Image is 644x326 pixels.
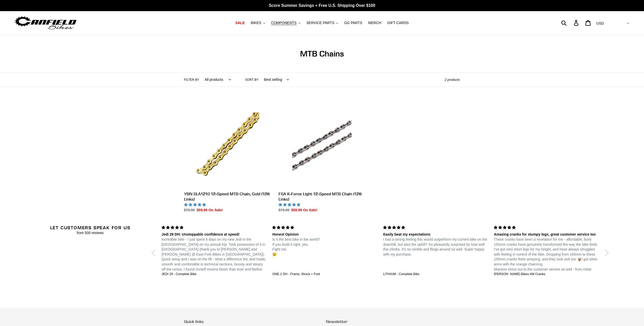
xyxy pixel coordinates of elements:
label: Sort by [245,78,258,82]
a: ONE.2 DH - Frame, Shock + Fork [272,272,377,277]
a: [PERSON_NAME] Bikes AM Cranks [494,272,598,277]
a: GG PARTS [342,20,365,26]
button: BIKES [248,20,267,26]
label: Filter by [184,78,199,82]
a: GIFT CARDS [385,20,411,26]
div: 5 stars [162,225,266,230]
div: 5 stars [494,225,598,230]
span: SALE [235,21,245,25]
p: Incredible bike - I just spent 6 days on my new Jedi in the [GEOGRAPHIC_DATA] on my annual trip. ... [162,237,266,302]
a: MERCH [366,20,384,26]
p: Quick links [184,319,318,324]
p: Fight me. 😉 [272,247,377,257]
span: COMPONENTS [271,21,297,25]
p: Is it the best bike in the world? [272,237,377,242]
p: I had a strong feeling this would outperform my current bike on the downhill, but also the uphill... [383,237,488,257]
div: Jedi 29 DH: Unstoppable confidence at speed! [162,232,266,237]
span: MTB Chains [300,49,344,59]
p: Newsletter [326,319,460,324]
p: If you build it right, yes. [272,242,377,247]
div: 5 stars [272,225,377,230]
div: Honest Opinion [272,232,377,237]
span: GG PARTS [344,21,362,25]
span: from 500 reviews [32,230,148,236]
span: MERCH [368,21,381,25]
h2: Let customers speak for us [32,225,148,231]
div: Easily beat my expectations [383,232,488,237]
button: SERVICE PARTS [304,20,341,26]
p: Massive shout out to the customer service as well - from initial enquiries about BB compatibility... [494,267,598,292]
button: COMPONENTS [269,20,303,26]
span: BIKES [251,21,261,25]
p: I've got very short legs for my height, and have always struggled with feeling in control of the ... [494,247,598,267]
span: 2 products [445,78,460,82]
p: These cranks have been a revelation for me - affordable, burly 150mm cranks have genuinely transf... [494,237,598,247]
div: 5 stars [383,225,488,230]
img: Canfield Bikes [14,15,77,31]
span: SERVICE PARTS [306,21,334,25]
a: JEDI 29 - Complete Bike [162,272,266,277]
a: SALE [233,20,247,26]
span: GIFT CARDS [387,21,409,25]
input: Search [564,17,577,28]
div: Amazing cranks for stumpy legs, great customer service too [494,232,598,237]
a: LITHIUM - Complete Bike [383,272,488,277]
